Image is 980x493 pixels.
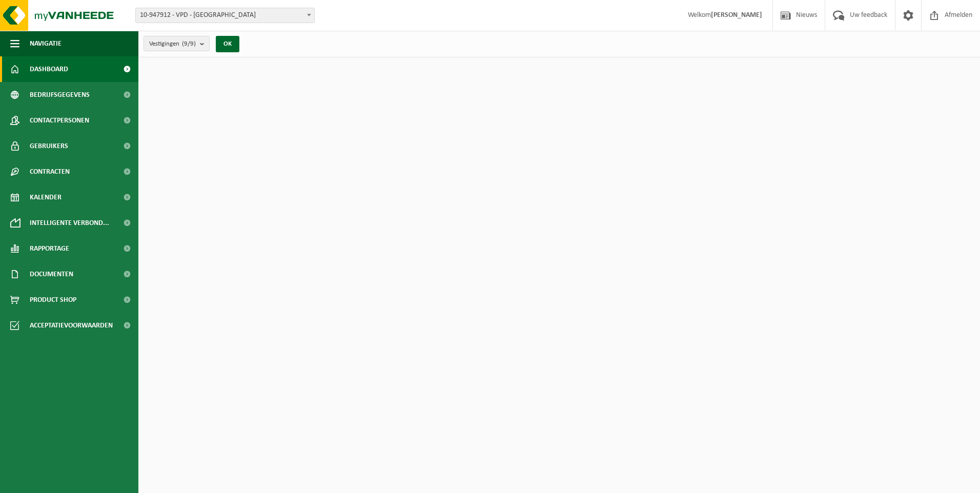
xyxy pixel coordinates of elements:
strong: [PERSON_NAME] [711,11,762,19]
button: OK [216,36,239,52]
span: Bedrijfsgegevens [30,82,90,108]
span: Gebruikers [30,133,68,159]
span: Contracten [30,159,70,184]
span: Product Shop [30,287,76,313]
span: Vestigingen [149,36,196,52]
span: Dashboard [30,56,68,82]
span: Documenten [30,261,73,287]
span: Acceptatievoorwaarden [30,313,113,338]
span: 10-947912 - VPD - ASSE [136,8,314,23]
span: 10-947912 - VPD - ASSE [135,8,315,23]
span: Intelligente verbond... [30,210,109,236]
button: Vestigingen(9/9) [144,36,210,51]
count: (9/9) [182,40,196,47]
span: Kalender [30,184,62,210]
span: Contactpersonen [30,108,89,133]
span: Rapportage [30,236,69,261]
span: Navigatie [30,31,62,56]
